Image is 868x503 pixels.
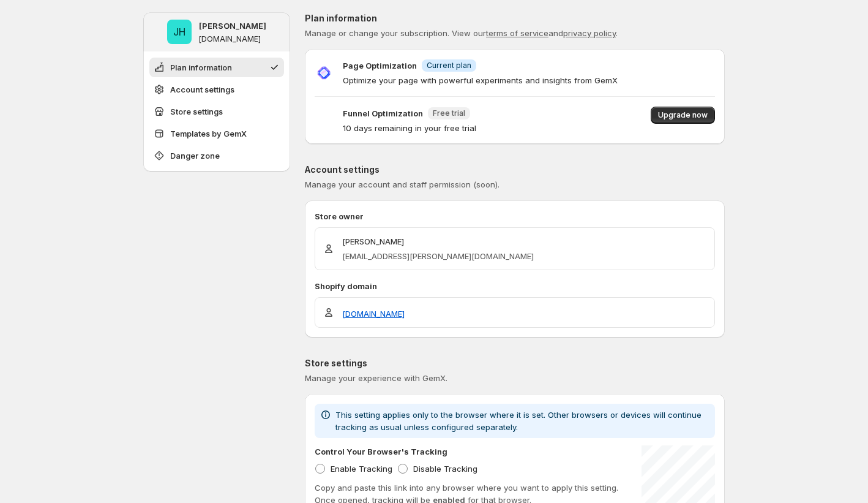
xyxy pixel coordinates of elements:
p: Plan information [305,12,725,25]
p: Store settings [305,357,725,369]
p: [PERSON_NAME] [342,235,534,248]
p: [DOMAIN_NAME] [199,34,261,44]
button: Danger zone [149,146,284,165]
span: Manage or change your subscription. View our and . [305,28,618,38]
span: This setting applies only to the browser where it is set. Other browsers or devices will continue... [335,410,702,432]
button: Store settings [149,102,284,121]
a: terms of service [486,28,548,38]
span: Jena Hoang [167,20,192,44]
button: Account settings [149,80,284,99]
span: Free trial [433,108,465,118]
button: Plan information [149,58,284,77]
p: 10 days remaining in your free trial [343,122,476,134]
p: Funnel Optimization [343,107,423,119]
p: Control Your Browser's Tracking [315,445,447,458]
span: Enable Tracking [331,464,392,474]
p: Page Optimization [343,59,417,72]
p: Account settings [305,164,725,176]
span: Upgrade now [658,110,708,120]
span: Danger zone [170,149,220,162]
span: Manage your account and staff permission (soon). [305,180,499,189]
button: Upgrade now [651,107,715,124]
a: [DOMAIN_NAME] [342,308,405,320]
p: Shopify domain [315,280,715,292]
span: Manage your experience with GemX. [305,373,447,383]
span: Disable Tracking [413,464,477,474]
span: Current plan [427,61,471,70]
p: Optimize your page with powerful experiments and insights from GemX [343,74,618,86]
span: Store settings [170,105,223,118]
span: Templates by GemX [170,127,247,140]
span: Account settings [170,83,234,96]
span: Plan information [170,61,232,74]
img: Page Optimization [315,64,333,82]
button: Templates by GemX [149,124,284,143]
a: privacy policy [563,28,616,38]
p: [PERSON_NAME] [199,20,266,32]
text: JH [173,26,185,38]
p: Store owner [315,210,715,222]
p: [EMAIL_ADDRESS][PERSON_NAME][DOMAIN_NAME] [342,250,534,262]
